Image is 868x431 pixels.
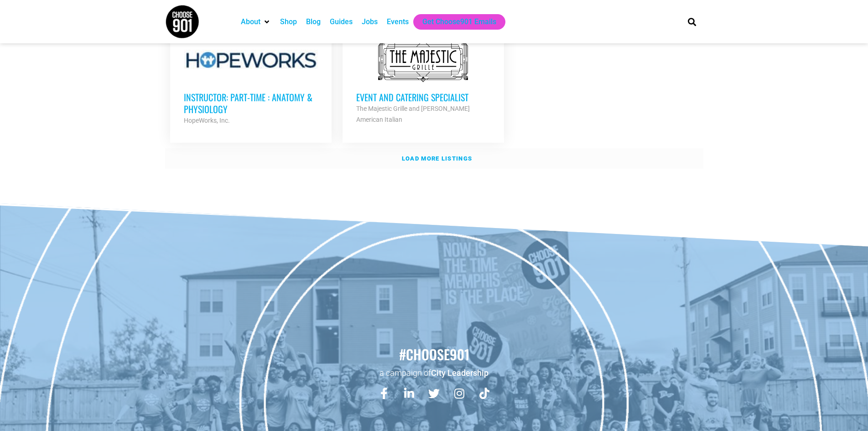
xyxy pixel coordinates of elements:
a: About [241,16,260,27]
strong: HopeWorks, Inc. [184,117,230,124]
a: Events [387,16,409,27]
a: Load more listings [165,148,703,169]
a: Guides [330,16,353,27]
div: About [236,14,275,30]
a: Get Choose901 Emails [422,16,496,27]
a: Jobs [362,16,378,27]
h3: Instructor: Part-Time : Anatomy & Physiology [184,91,318,115]
a: Blog [306,16,321,27]
nav: Main nav [236,14,672,30]
a: City Leadership [431,368,489,378]
strong: The Majestic Grille and [PERSON_NAME] American Italian [356,105,470,123]
a: Event and Catering Specialist The Majestic Grille and [PERSON_NAME] American Italian [343,23,504,139]
p: a campaign of [5,367,863,379]
div: Search [684,14,699,29]
a: Shop [280,16,297,27]
h3: Event and Catering Specialist [356,91,490,103]
h2: #choose901 [5,345,863,364]
a: Instructor: Part-Time : Anatomy & Physiology HopeWorks, Inc. [170,23,332,140]
strong: Load more listings [402,155,472,162]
